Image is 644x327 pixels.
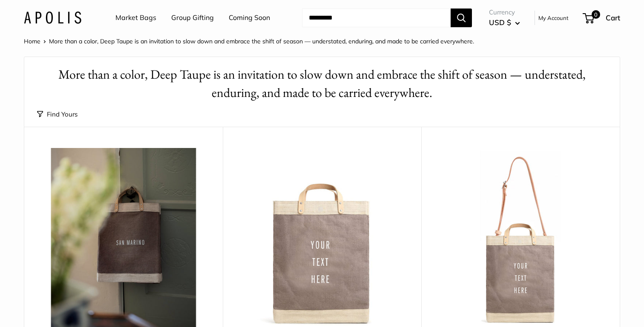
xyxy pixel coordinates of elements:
[115,11,156,24] a: Market Bags
[538,13,569,23] a: My Account
[584,11,620,25] a: 0 Cart
[592,10,600,19] span: 0
[229,11,270,24] a: Coming Soon
[489,18,511,27] span: USD $
[24,36,474,47] nav: Breadcrumb
[171,11,214,24] a: Group Gifting
[489,16,520,29] button: USD $
[37,108,78,120] button: Find Yours
[24,37,40,45] a: Home
[451,9,472,27] button: Search
[489,6,520,18] span: Currency
[606,13,620,22] span: Cart
[49,37,474,45] span: More than a color, Deep Taupe is an invitation to slow down and embrace the shift of season — und...
[37,65,607,102] h1: More than a color, Deep Taupe is an invitation to slow down and embrace the shift of season — und...
[24,11,81,24] img: Apolis
[302,9,451,27] input: Search...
